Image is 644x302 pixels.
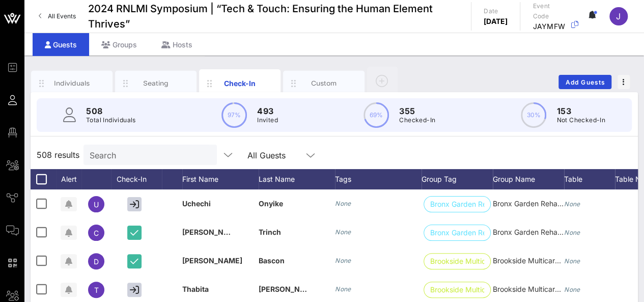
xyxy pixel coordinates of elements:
span: Thabita [182,285,209,293]
span: Bronx Garden Rehab [430,197,484,212]
p: Total Individuals [86,115,136,125]
div: Check-In [111,169,162,189]
i: None [564,229,580,236]
div: Hosts [149,33,205,56]
div: Groups [89,33,149,56]
span: U [94,200,99,209]
span: [PERSON_NAME] [182,256,242,265]
i: None [564,200,580,208]
div: Check-In [217,78,263,89]
div: Table [564,169,615,189]
p: Event Code [533,1,565,21]
p: JAYMFW [533,21,565,32]
i: None [335,228,351,236]
span: 508 results [37,149,79,161]
span: Onyike [259,199,283,208]
span: All Events [48,12,76,20]
span: 2024 RNLMI Symposium | “Tech & Touch: Ensuring the Human Element Thrives” [88,1,459,32]
span: D [94,257,99,266]
span: Brookside Multica… [430,254,484,269]
div: Group Tag [422,169,493,189]
p: 355 [399,105,435,117]
div: Individuals [49,78,95,88]
p: Checked-In [399,115,435,125]
span: Trinch [259,228,281,236]
i: None [335,200,351,207]
div: Last Name [259,169,335,189]
i: None [564,286,580,293]
p: Not Checked-In [556,115,605,125]
p: Date [484,6,508,16]
button: Add Guests [558,75,611,89]
p: 508 [86,105,136,117]
p: 153 [556,105,605,117]
i: None [335,257,351,264]
p: 493 [257,105,278,117]
span: [PERSON_NAME] [182,228,242,236]
span: J [616,11,621,21]
span: Brookside Multica… [430,282,484,297]
div: First Name [182,169,259,189]
p: [DATE] [484,16,508,26]
div: Custom [301,78,347,88]
div: Alert [56,169,81,189]
span: Bascon [259,256,285,265]
div: Seating [133,78,179,88]
div: All Guests [247,151,286,160]
span: Brookside Multicare Nursing Center [493,256,611,265]
span: C [94,229,99,237]
span: Uchechi [182,199,211,208]
div: Tags [335,169,422,189]
div: Group Name [493,169,564,189]
i: None [564,257,580,265]
span: T [94,286,99,294]
span: Bronx Garden Rehab [430,225,484,240]
span: Brookside Multicare Nursing Center [493,285,611,293]
div: Guests [33,33,89,56]
i: None [335,285,351,293]
span: [PERSON_NAME] [259,285,319,293]
p: Invited [257,115,278,125]
a: All Events [33,8,82,24]
div: All Guests [241,145,323,165]
div: J [609,7,628,25]
span: Add Guests [565,78,605,86]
